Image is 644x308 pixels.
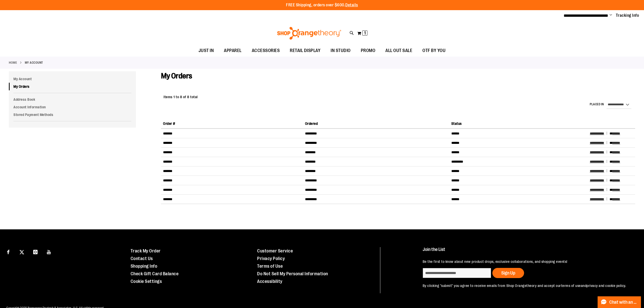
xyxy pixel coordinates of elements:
[616,13,639,18] a: Tracking Info
[131,256,153,261] a: Contact Us
[224,45,242,56] span: APPAREL
[257,248,293,253] a: Customer Service
[199,45,214,56] span: JUST IN
[586,284,626,288] a: privacy and cookie policy.
[331,45,351,56] span: IN STUDIO
[385,45,412,56] span: ALL OUT SALE
[286,2,358,8] p: FREE Shipping, orders over $600.
[361,45,375,56] span: PROMO
[17,247,26,256] a: Visit our X page
[449,119,588,128] th: Status
[561,284,581,288] a: terms of use
[9,103,136,111] a: Account Information
[257,271,328,276] a: Do Not Sell My Personal Information
[610,13,612,18] button: Account menu
[131,271,179,276] a: Check Gift Card Balance
[131,264,157,269] a: Shopping Info
[9,60,17,65] a: Home
[364,30,366,36] span: 1
[164,95,198,99] span: Items 1 to 8 of 8 total
[131,248,161,253] a: Track My Order
[492,268,524,278] button: Sign Up
[20,250,24,254] img: Twitter
[9,96,136,103] a: Address Book
[25,60,43,65] strong: My Account
[161,119,303,128] th: Order #
[423,259,630,264] p: Be the first to know about new product drops, exclusive collaborations, and shopping events!
[257,264,283,269] a: Terms of Use
[422,45,445,56] span: OTF BY YOU
[290,45,320,56] span: RETAIL DISPLAY
[598,296,641,308] button: Chat with an Expert
[257,256,285,261] a: Privacy Policy
[4,247,13,256] a: Visit our Facebook page
[423,283,630,288] p: By clicking "submit" you agree to receive emails from Shop Orangetheory and accept our and
[423,268,491,278] input: enter email
[257,279,282,284] a: Accessibility
[609,300,638,305] span: Chat with an Expert
[303,119,449,128] th: Ordered
[9,75,136,83] a: My Account
[131,279,162,284] a: Cookie Settings
[9,83,136,90] a: My Orders
[345,3,358,7] a: Details
[31,247,40,256] a: Visit our Instagram page
[161,72,192,80] span: My Orders
[9,111,136,118] a: Stored Payment Methods
[501,270,515,276] span: Sign Up
[423,247,630,256] h4: Join the List
[276,27,342,40] img: Shop Orangetheory
[252,45,280,56] span: ACCESSORIES
[45,247,53,256] a: Visit our Youtube page
[590,102,604,107] label: Placed in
